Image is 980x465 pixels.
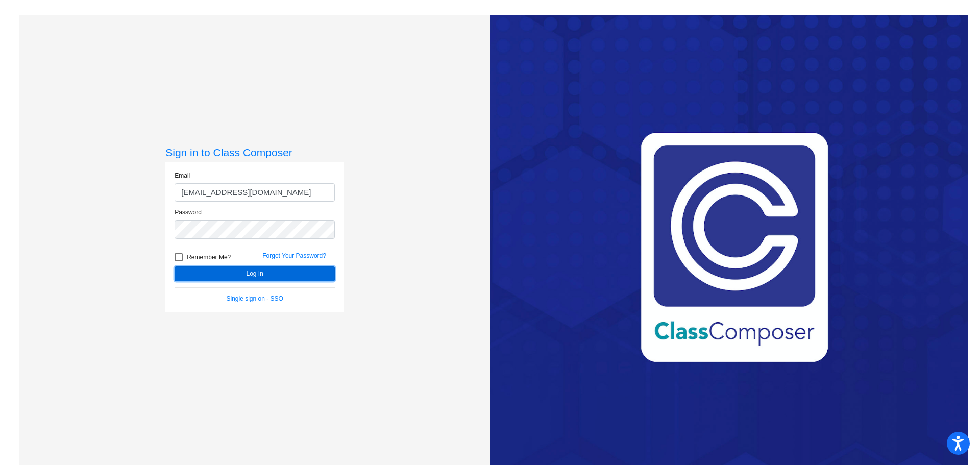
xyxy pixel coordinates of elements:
[165,146,344,159] h3: Sign in to Class Composer
[227,295,283,302] a: Single sign on - SSO
[175,208,202,217] label: Password
[175,266,335,281] button: Log In
[175,171,190,180] label: Email
[187,251,231,263] span: Remember Me?
[262,252,326,259] a: Forgot Your Password?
